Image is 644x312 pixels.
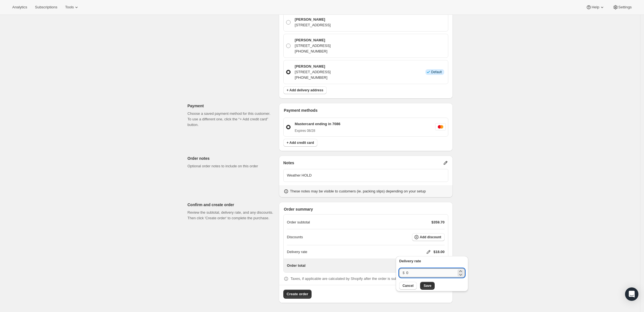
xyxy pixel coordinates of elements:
button: Add discount [412,233,445,241]
p: Order notes [188,156,274,161]
span: Tools [65,5,74,9]
p: [STREET_ADDRESS] [295,69,331,75]
p: Payment methods [284,108,448,113]
span: Add discount [420,235,441,239]
div: Open Intercom Messenger [625,287,638,301]
p: Optional order notes to include on this order [188,163,274,169]
button: Tools [62,3,83,11]
p: Mastercard ending in 7086 [295,121,340,127]
p: Delivery rate [287,249,307,255]
p: Review the subtotal, delivery rate, and any discounts. Then click 'Create order' to complete the ... [188,210,274,221]
p: Discounts [287,234,303,240]
p: [PERSON_NAME] [295,37,331,43]
span: Notes [283,160,294,166]
p: [PERSON_NAME] [295,64,331,69]
p: Order summary [284,206,448,212]
span: Cancel [403,284,413,288]
p: [STREET_ADDRESS] [295,43,331,49]
p: Order total [287,263,305,268]
p: Payment [188,103,274,109]
p: Weather HOLD [287,173,445,178]
p: Delivery rate [399,258,465,264]
p: [PERSON_NAME] [295,17,331,22]
p: [STREET_ADDRESS] [295,22,331,28]
span: + Add delivery address [287,88,323,92]
span: Help [592,5,599,9]
span: Settings [618,5,632,9]
span: Create order [287,291,308,297]
p: These notes may be visible to customers (ie. packing slips) depending on your setup [290,189,426,194]
span: + Add credit card [287,140,314,145]
button: Analytics [9,3,30,11]
button: + Add credit card [283,139,317,147]
p: Confirm and create order [188,202,274,208]
span: Analytics [12,5,27,9]
p: Expires 08/28 [295,128,340,133]
button: Create order [283,290,312,299]
button: + Add delivery address [283,86,327,94]
button: Save [420,282,435,290]
p: [PHONE_NUMBER] [295,49,331,54]
button: Help [583,3,608,11]
p: Order subtotal [287,220,310,225]
p: Taxes, if applicable are calculated by Shopify after the order is submitted [291,276,407,282]
span: Subscriptions [35,5,57,9]
button: Cancel [399,282,417,290]
p: [PHONE_NUMBER] [295,75,331,80]
p: $359.70 [432,220,445,225]
button: Settings [609,3,635,11]
span: $ [403,271,404,275]
p: Choose a saved payment method for this customer. To use a different one, click the “+ Add credit ... [188,111,274,128]
button: Subscriptions [32,3,61,11]
p: $18.00 [434,249,445,255]
span: Save [423,284,431,288]
span: Default [431,70,442,74]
